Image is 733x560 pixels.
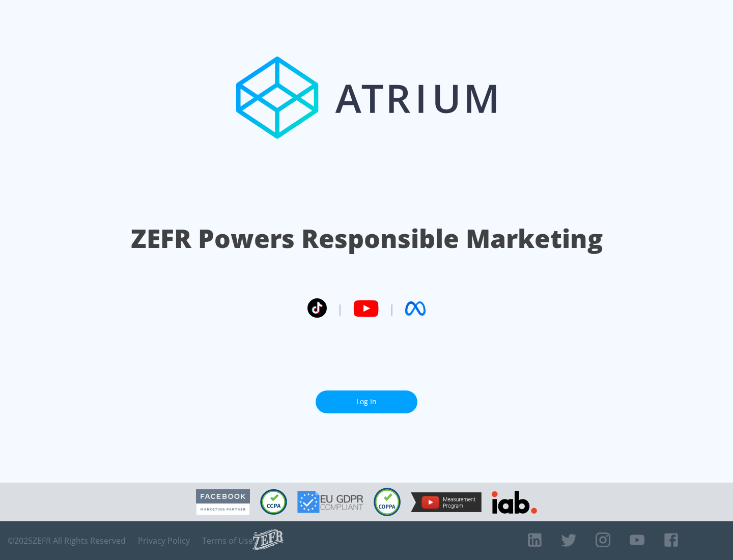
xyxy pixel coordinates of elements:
h1: ZEFR Powers Responsible Marketing [131,221,603,256]
a: Terms of Use [202,536,253,546]
a: Log In [316,390,417,413]
img: YouTube Measurement Program [411,492,482,512]
img: IAB [492,491,537,514]
img: CCPA Compliant [260,489,287,515]
img: GDPR Compliant [297,491,363,513]
a: Privacy Policy [138,536,190,546]
span: © 2025 ZEFR All Rights Reserved [8,536,126,546]
span: | [389,301,395,316]
span: | [337,301,343,316]
img: COPPA Compliant [374,488,401,516]
img: Facebook Marketing Partner [196,489,250,515]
